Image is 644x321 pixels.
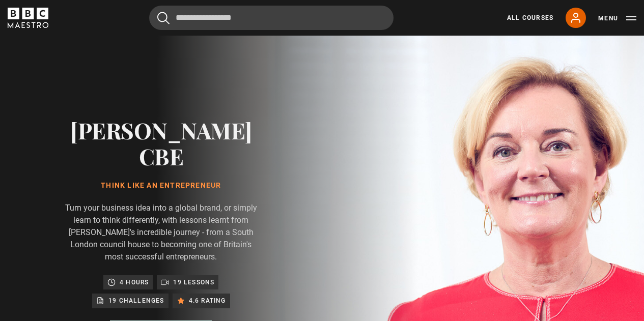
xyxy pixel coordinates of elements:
input: Search [149,6,394,30]
button: Submit the search query [157,12,170,24]
p: 19 lessons [173,277,214,287]
svg: BBC Maestro [8,8,48,28]
p: Turn your business idea into a global brand, or simply learn to think differently, with lessons l... [61,202,261,263]
a: All Courses [507,13,553,22]
p: 19 Challenges [108,296,164,306]
h1: Think Like an Entrepreneur [61,182,261,190]
p: 4.6 rating [189,296,226,306]
button: Toggle navigation [598,13,636,23]
p: 4 hours [120,277,149,287]
h2: [PERSON_NAME] CBE [61,117,261,169]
